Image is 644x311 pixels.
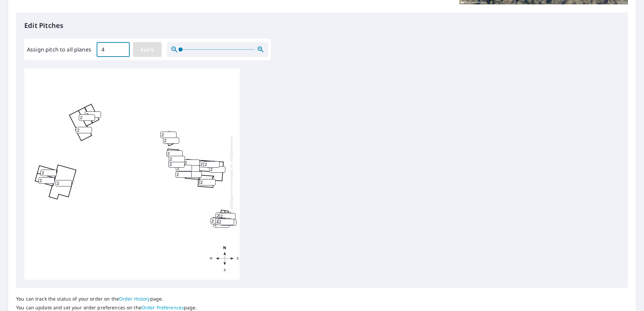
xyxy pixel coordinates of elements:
[16,305,197,311] p: You can update and set your order preferences on the page.
[97,40,130,59] input: 00.0
[141,304,184,311] a: Order Preferences
[133,42,162,57] button: Apply
[24,21,620,31] p: Edit Pitches
[27,45,91,54] label: Assign pitch to all planes
[138,45,156,54] span: Apply
[119,296,150,302] a: Order History
[16,296,197,302] p: You can track the status of your order on the page.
